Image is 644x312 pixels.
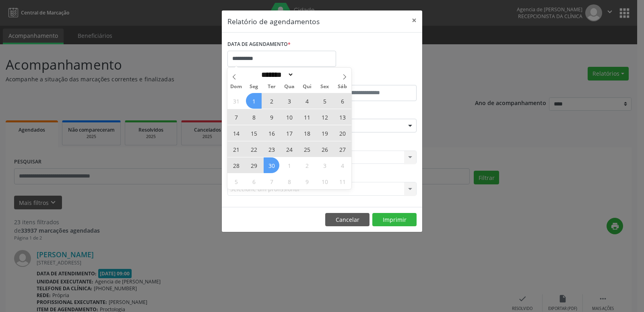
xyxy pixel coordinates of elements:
[298,84,316,89] span: Qui
[264,157,279,173] span: Setembro 30, 2025
[294,70,320,79] input: Year
[245,84,263,89] span: Seg
[334,93,350,109] span: Setembro 6, 2025
[299,109,315,125] span: Setembro 11, 2025
[246,109,262,125] span: Setembro 8, 2025
[264,93,279,109] span: Setembro 2, 2025
[281,109,297,125] span: Setembro 10, 2025
[258,70,294,79] select: Month
[281,125,297,141] span: Setembro 17, 2025
[264,141,279,157] span: Setembro 23, 2025
[334,84,351,89] span: Sáb
[281,157,297,173] span: Outubro 1, 2025
[281,174,297,189] span: Outubro 8, 2025
[317,157,332,173] span: Outubro 3, 2025
[246,174,262,189] span: Outubro 6, 2025
[334,141,350,157] span: Setembro 27, 2025
[264,109,279,125] span: Setembro 9, 2025
[246,125,262,141] span: Setembro 15, 2025
[228,157,244,173] span: Setembro 28, 2025
[227,16,320,27] h5: Relatório de agendamentos
[299,141,315,157] span: Setembro 25, 2025
[281,84,298,89] span: Qua
[317,141,332,157] span: Setembro 26, 2025
[299,125,315,141] span: Setembro 18, 2025
[281,93,297,109] span: Setembro 3, 2025
[317,109,332,125] span: Setembro 12, 2025
[228,93,244,109] span: Agosto 31, 2025
[372,213,417,227] button: Imprimir
[264,174,279,189] span: Outubro 7, 2025
[228,109,244,125] span: Setembro 7, 2025
[299,157,315,173] span: Outubro 2, 2025
[334,157,350,173] span: Outubro 4, 2025
[299,93,315,109] span: Setembro 4, 2025
[334,125,350,141] span: Setembro 20, 2025
[281,141,297,157] span: Setembro 24, 2025
[317,93,332,109] span: Setembro 5, 2025
[406,10,422,30] button: Close
[324,72,417,85] label: ATÉ
[228,125,244,141] span: Setembro 14, 2025
[325,213,369,227] button: Cancelar
[228,141,244,157] span: Setembro 21, 2025
[263,84,281,89] span: Ter
[317,174,332,189] span: Outubro 10, 2025
[299,174,315,189] span: Outubro 9, 2025
[246,93,262,109] span: Setembro 1, 2025
[246,157,262,173] span: Setembro 29, 2025
[227,38,291,51] label: DATA DE AGENDAMENTO
[228,174,244,189] span: Outubro 5, 2025
[334,174,350,189] span: Outubro 11, 2025
[316,84,334,89] span: Sex
[246,141,262,157] span: Setembro 22, 2025
[227,84,245,89] span: Dom
[264,125,279,141] span: Setembro 16, 2025
[317,125,332,141] span: Setembro 19, 2025
[334,109,350,125] span: Setembro 13, 2025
